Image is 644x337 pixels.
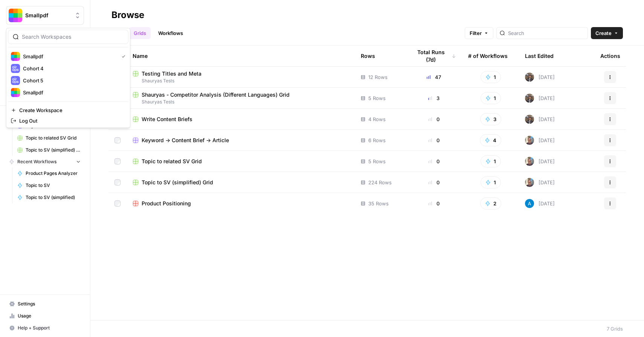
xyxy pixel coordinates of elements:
a: Product Positioning [133,200,349,207]
a: Topic to SV (simplified) [14,191,84,203]
span: Testing Titles and Meta [142,70,201,77]
a: Create Workspace [8,105,128,115]
a: Topic to SV (simplified) Grid [133,179,349,186]
a: Shauryas - Competitor Analysis (Different Languages) GridShauryas Tests [133,91,349,105]
span: 4 Rows [368,115,386,123]
span: 12 Rows [368,73,388,81]
span: Cohort 4 [23,65,122,72]
span: 5 Rows [368,158,386,165]
button: Filter [465,27,493,39]
span: Product Positioning [142,200,191,207]
div: [DATE] [525,157,555,166]
span: Shauryas Tests [133,77,349,84]
span: Cohort 5 [23,77,122,84]
span: Recent Workflows [17,158,56,165]
input: Search [508,29,584,37]
div: [DATE] [525,94,555,103]
span: Smallpdf [23,89,122,96]
div: [DATE] [525,136,555,145]
span: 5 Rows [368,94,386,102]
span: Keyword -> Content Brief -> Article [142,137,229,144]
a: Topic to related SV Grid [14,132,84,144]
span: 35 Rows [368,200,389,207]
a: Log Out [8,115,128,126]
div: [DATE] [525,178,555,187]
button: 4 [480,134,501,146]
img: o3cqybgnmipr355j8nz4zpq1mc6x [525,199,534,208]
a: Usage [6,310,84,322]
span: Create Workspace [19,106,122,114]
div: # of Workflows [468,46,508,66]
a: Product Pages Analyzer [14,167,84,179]
img: 12lpmarulu2z3pnc3j6nly8e5680 [525,157,534,166]
span: Topic to SV (simplified) Grid [142,179,213,186]
img: 12lpmarulu2z3pnc3j6nly8e5680 [525,178,534,187]
a: Topic to SV (simplified) Grid [14,144,84,156]
span: Settings [18,301,81,307]
button: 1 [481,71,501,83]
div: Name [133,46,349,66]
span: Filter [470,29,482,37]
div: 0 [412,115,456,123]
span: Topic to related SV Grid [142,158,202,165]
span: Topic to SV (simplified) Grid [26,147,81,153]
a: All [111,27,126,39]
button: 1 [481,155,501,167]
span: Write Content Briefs [142,115,192,123]
div: 0 [412,179,456,186]
a: Settings [6,298,84,310]
div: 0 [412,158,456,165]
a: Grids [129,27,151,39]
div: 0 [412,137,456,144]
span: Smallpdf [25,12,71,19]
button: 1 [481,92,501,104]
button: Recent Workflows [6,156,84,167]
a: Keyword -> Content Brief -> Article [133,137,349,144]
a: Write Content Briefs [133,115,349,123]
img: Cohort 5 Logo [11,76,20,85]
button: 1 [481,176,501,188]
button: 2 [480,197,501,209]
div: [DATE] [525,73,555,82]
span: Shauryas Tests [133,99,349,105]
div: Actions [600,46,620,66]
button: Workspace: Smallpdf [6,6,84,25]
div: Workspace: Smallpdf [6,28,130,128]
div: [DATE] [525,115,555,124]
div: Browse [111,9,144,21]
img: 12lpmarulu2z3pnc3j6nly8e5680 [525,136,534,145]
a: Testing Titles and MetaShauryas Tests [133,70,349,84]
span: Log Out [19,117,122,124]
div: Rows [361,46,375,66]
a: Topic to related SV Grid [133,158,349,165]
span: Topic to related SV Grid [26,135,81,141]
img: Smallpdf Logo [11,88,20,97]
span: Topic to SV [26,182,81,189]
img: yxnc04dkqktdkzli2cw8vvjrdmdz [525,73,534,82]
span: Topic to SV (simplified) [26,194,81,201]
span: Product Pages Analyzer [26,170,81,177]
div: 3 [412,94,456,102]
div: 0 [412,200,456,207]
span: Shauryas - Competitor Analysis (Different Languages) Grid [142,91,290,99]
img: yxnc04dkqktdkzli2cw8vvjrdmdz [525,115,534,124]
div: 47 [412,73,456,81]
img: Cohort 4 Logo [11,64,20,73]
img: Smallpdf Logo [9,9,22,22]
button: Create [591,27,623,39]
a: Topic to SV [14,179,84,191]
span: Usage [18,313,81,319]
input: Search Workspaces [22,33,124,41]
img: Smallpdf Logo [11,52,20,61]
span: Create [595,29,612,37]
button: Help + Support [6,322,84,334]
div: [DATE] [525,199,555,208]
button: 3 [480,113,501,125]
span: Smallpdf [23,53,116,60]
span: Help + Support [18,325,81,331]
div: Total Runs (7d) [412,46,456,66]
div: 7 Grids [607,325,623,332]
span: 224 Rows [368,179,392,186]
div: Last Edited [525,46,554,66]
a: Workflows [154,27,188,39]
